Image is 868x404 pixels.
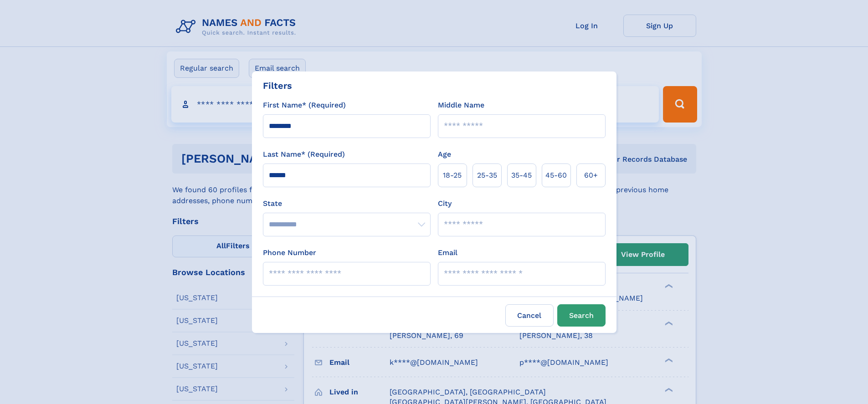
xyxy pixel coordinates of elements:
label: City [438,198,452,209]
span: 45‑60 [545,170,567,181]
span: 25‑35 [477,170,497,181]
label: Email [438,247,457,258]
label: Cancel [505,304,554,327]
label: First Name* (Required) [263,100,346,111]
label: Age [438,149,451,160]
span: 35‑45 [511,170,532,181]
span: 18‑25 [443,170,462,181]
label: State [263,198,431,209]
label: Phone Number [263,247,316,258]
span: 60+ [584,170,598,181]
button: Search [557,304,606,327]
label: Last Name* (Required) [263,149,345,160]
label: Middle Name [438,100,484,111]
div: Filters [263,79,292,92]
